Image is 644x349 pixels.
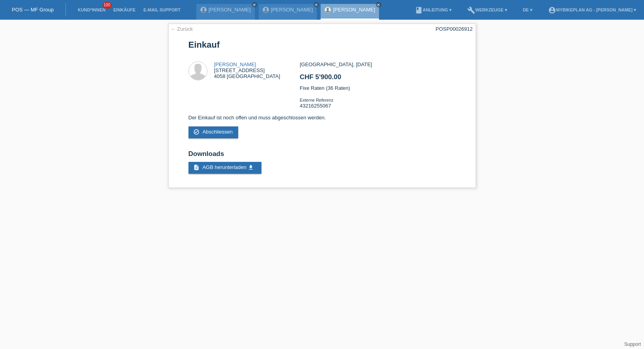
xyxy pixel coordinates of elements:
[189,115,456,121] p: Der Einkauf ist noch offen und muss abgeschlossen werden.
[415,6,423,14] i: book
[193,164,200,171] i: description
[314,2,319,7] a: close
[214,61,280,79] div: [STREET_ADDRESS] 4058 [GEOGRAPHIC_DATA]
[548,6,556,14] i: account_circle
[252,3,256,7] i: close
[140,7,185,12] a: E-Mail Support
[189,162,262,174] a: description AGB herunterladen get_app
[109,7,139,12] a: Einkäufe
[300,61,455,115] div: [GEOGRAPHIC_DATA], [DATE] Fixe Raten (36 Raten) 43216255067
[171,26,193,32] a: ← Zurück
[202,129,233,135] span: Abschliessen
[300,73,455,85] h2: CHF 5'900.00
[189,40,456,50] h1: Einkauf
[248,164,254,171] i: get_app
[74,7,109,12] a: Kund*innen
[193,129,200,135] i: check_circle_outline
[271,7,313,13] a: [PERSON_NAME]
[209,7,251,13] a: [PERSON_NAME]
[376,2,381,7] a: close
[189,150,456,162] h2: Downloads
[333,7,375,13] a: [PERSON_NAME]
[202,164,246,170] span: AGB herunterladen
[12,7,54,13] a: POS — MF Group
[436,26,473,32] div: POSP00026912
[189,126,239,138] a: check_circle_outline Abschliessen
[467,6,475,14] i: build
[214,61,256,67] a: [PERSON_NAME]
[252,2,257,7] a: close
[300,98,334,102] span: Externe Referenz
[377,3,381,7] i: close
[411,7,455,12] a: bookAnleitung ▾
[314,3,318,7] i: close
[624,342,641,347] a: Support
[519,7,536,12] a: DE ▾
[103,2,112,9] span: 100
[463,7,511,12] a: buildWerkzeuge ▾
[544,7,640,12] a: account_circleMybikeplan AG - [PERSON_NAME] ▾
